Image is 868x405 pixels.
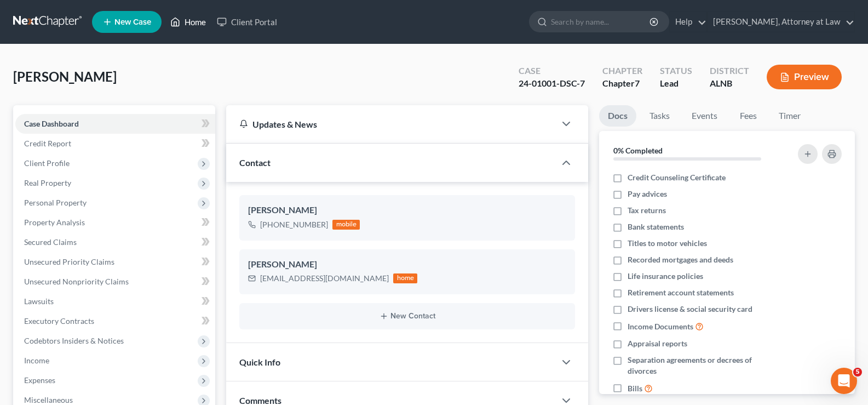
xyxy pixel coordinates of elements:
span: Personal Property [24,198,87,207]
strong: 0% Completed [613,146,663,155]
a: Events [683,105,726,127]
span: Pay advices [628,189,667,199]
a: Case Dashboard [15,114,215,134]
span: Unsecured Nonpriority Claims [24,277,129,286]
span: Income [24,356,49,365]
a: [PERSON_NAME], Attorney at Law [708,12,854,32]
span: Titles to motor vehicles [628,238,707,249]
a: Client Portal [211,12,283,32]
div: 24-01001-DSC-7 [519,77,585,90]
div: Chapter [602,65,642,77]
span: Drivers license & social security card [628,304,752,315]
span: 7 [635,78,640,88]
iframe: Intercom live chat [831,368,857,394]
span: Executory Contracts [24,316,94,326]
span: Tax returns [628,205,666,216]
a: Unsecured Nonpriority Claims [15,272,215,292]
span: Expenses [24,375,55,385]
button: New Contact [248,312,566,321]
span: Case Dashboard [24,119,79,128]
span: New Case [114,18,151,26]
div: District [710,65,749,77]
span: Separation agreements or decrees of divorces [628,355,781,377]
div: Lead [660,77,692,90]
div: [PERSON_NAME] [248,258,566,271]
input: Search by name... [551,12,651,32]
span: Client Profile [24,158,70,168]
span: [PERSON_NAME] [13,69,117,84]
span: 5 [853,368,862,377]
span: Codebtors Insiders & Notices [24,336,124,345]
a: Executory Contracts [15,311,215,331]
div: mobile [332,220,360,230]
a: Docs [599,105,636,127]
span: Recorded mortgages and deeds [628,254,733,265]
a: Fees [731,105,766,127]
span: Unsecured Priority Claims [24,257,114,266]
span: Retirement account statements [628,287,734,298]
span: Life insurance policies [628,271,703,282]
a: Unsecured Priority Claims [15,252,215,272]
div: home [393,273,417,283]
div: [PERSON_NAME] [248,204,566,217]
span: Bills [628,383,642,394]
a: Help [670,12,706,32]
span: Appraisal reports [628,338,687,349]
div: [EMAIL_ADDRESS][DOMAIN_NAME] [260,273,389,284]
button: Preview [767,65,842,89]
span: Property Analysis [24,218,85,227]
span: Income Documents [628,321,693,332]
span: Contact [239,157,271,168]
span: Miscellaneous [24,395,73,404]
a: Home [165,12,211,32]
a: Property Analysis [15,213,215,232]
a: Lawsuits [15,292,215,311]
span: Credit Report [24,139,71,148]
div: Updates & News [239,118,542,130]
div: ALNB [710,77,749,90]
a: Tasks [641,105,679,127]
a: Timer [770,105,809,127]
span: Secured Claims [24,237,77,247]
span: Lawsuits [24,296,54,306]
div: [PHONE_NUMBER] [260,219,328,230]
span: Quick Info [239,357,280,367]
span: Real Property [24,178,71,187]
div: Chapter [602,77,642,90]
span: Bank statements [628,221,684,232]
div: Case [519,65,585,77]
a: Secured Claims [15,232,215,252]
span: Credit Counseling Certificate [628,172,726,183]
a: Credit Report [15,134,215,153]
div: Status [660,65,692,77]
